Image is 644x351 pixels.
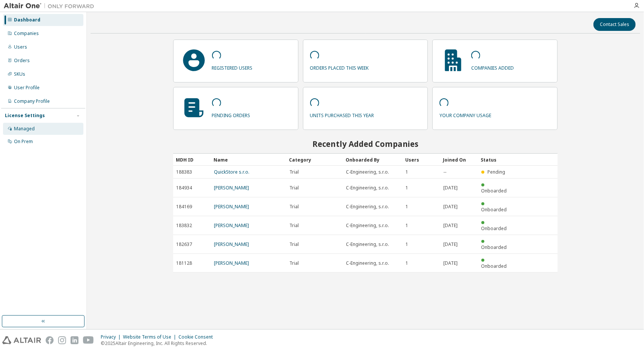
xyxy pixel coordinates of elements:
span: Onboarded [481,244,507,250]
img: altair_logo.svg [2,336,41,344]
div: Category [289,154,340,166]
span: 184934 [177,185,192,191]
span: Trial [290,204,299,210]
span: Trial [290,185,299,191]
div: MDH ID [176,154,208,166]
span: C-Engineering, s.r.o. [346,260,389,266]
div: On Prem [14,139,33,145]
span: C-Engineering, s.r.o. [346,185,389,191]
span: Trial [290,241,299,247]
span: 183832 [177,223,192,229]
span: Trial [290,169,299,175]
span: 1 [406,204,409,210]
img: youtube.svg [83,336,94,344]
span: 182637 [177,241,192,247]
span: 1 [406,185,409,191]
span: [DATE] [444,204,458,210]
img: linkedin.svg [71,336,78,344]
span: 184169 [177,204,192,210]
a: [PERSON_NAME] [214,241,249,247]
a: [PERSON_NAME] [214,260,249,266]
div: Privacy [101,334,123,340]
span: [DATE] [444,185,458,191]
span: 1 [406,223,409,229]
button: Contact Sales [593,18,636,31]
div: SKUs [14,71,25,77]
span: Trial [290,223,299,229]
span: -- [444,169,447,175]
p: registered users [212,63,253,71]
div: User Profile [14,85,40,91]
span: Onboarded [481,188,507,194]
p: units purchased this year [310,110,374,119]
div: Managed [14,126,35,132]
div: Onboarded By [346,154,400,166]
div: License Settings [5,113,45,119]
img: instagram.svg [58,336,66,344]
p: orders placed this week [310,63,369,71]
div: Orders [14,58,30,64]
p: © 2025 Altair Engineering, Inc. All Rights Reserved. [101,340,217,346]
a: [PERSON_NAME] [214,222,249,229]
span: 1 [406,169,409,175]
div: Name [214,154,283,166]
span: [DATE] [444,241,458,247]
img: facebook.svg [46,336,54,344]
div: Users [14,44,27,50]
p: companies added [471,63,514,71]
a: [PERSON_NAME] [214,185,249,191]
span: Onboarded [481,225,507,232]
div: Cookie Consent [178,334,217,340]
a: [PERSON_NAME] [214,203,249,210]
span: [DATE] [444,260,458,266]
span: C-Engineering, s.r.o. [346,223,389,229]
a: QuickStore s.r.o. [214,169,250,175]
div: Joined On [443,154,475,166]
span: C-Engineering, s.r.o. [346,204,389,210]
p: your company usage [440,110,491,119]
span: Onboarded [481,263,507,269]
div: Status [481,154,513,166]
span: 1 [406,241,409,247]
div: Company Profile [14,98,50,104]
span: Trial [290,260,299,266]
div: Users [406,154,437,166]
p: pending orders [212,110,251,119]
img: Altair One [4,2,98,10]
span: Onboarded [481,206,507,213]
div: Companies [14,31,39,37]
h2: Recently Added Companies [173,139,558,149]
div: Dashboard [14,17,40,23]
span: Pending [487,169,505,175]
span: [DATE] [444,223,458,229]
span: C-Engineering, s.r.o. [346,169,389,175]
span: 188383 [177,169,192,175]
span: 1 [406,260,409,266]
span: 181128 [177,260,192,266]
span: C-Engineering, s.r.o. [346,241,389,247]
div: Website Terms of Use [123,334,178,340]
